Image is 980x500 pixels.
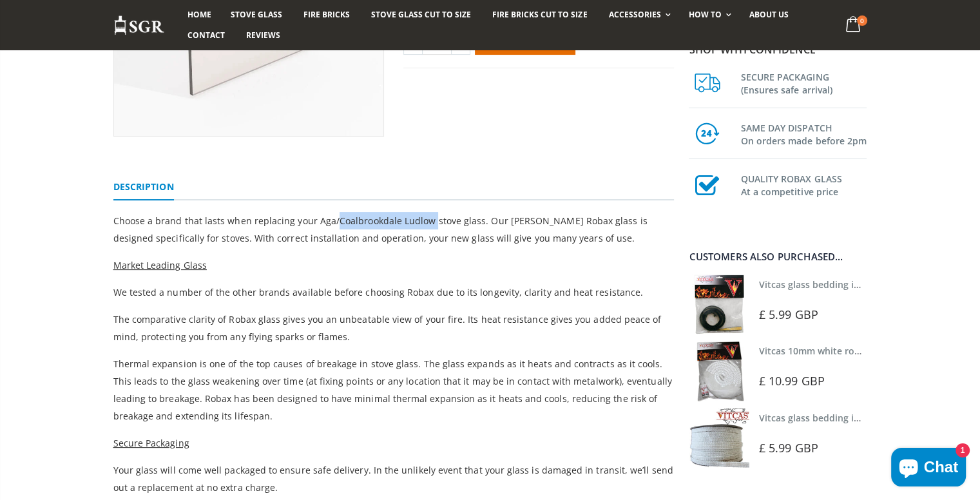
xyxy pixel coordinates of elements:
[113,464,673,494] span: Your glass will come well packaged to ensure safe delivery. In the unlikely event that your glass...
[857,15,867,26] span: 0
[236,25,290,46] a: Reviews
[113,259,207,271] span: Market Leading Glass
[178,25,235,46] a: Contact
[740,119,867,148] h3: SAME DAY DISPATCH On orders made before 2pm
[840,13,867,38] a: 0
[887,448,970,490] inbox-online-store-chat: Shopify online store chat
[221,5,292,25] a: Stove Glass
[759,373,825,389] span: £ 10.99 GBP
[689,274,749,334] img: Vitcas stove glass bedding in tape
[608,9,660,20] span: Accessories
[759,440,818,456] span: £ 5.99 GBP
[178,5,221,25] a: Home
[187,30,225,41] span: Contact
[113,175,174,200] a: Description
[749,9,789,20] span: About us
[689,341,749,401] img: Vitcas white rope, glue and gloves kit 10mm
[361,5,481,25] a: Stove Glass Cut To Size
[113,215,648,244] span: Choose a brand that lasts when replacing your Aga/Coalbrookdale Ludlow stove glass. Our [PERSON_N...
[113,15,165,36] img: Stove Glass Replacement
[740,68,867,97] h3: SECURE PACKAGING (Ensures safe arrival)
[231,9,282,20] span: Stove Glass
[599,5,677,25] a: Accessories
[740,170,867,198] h3: QUALITY ROBAX GLASS At a competitive price
[740,5,798,25] a: About us
[759,307,818,322] span: £ 5.99 GBP
[113,313,662,343] span: The comparative clarity of Robax glass gives you an unbeatable view of your fire. Its heat resist...
[303,9,350,20] span: Fire Bricks
[689,252,867,262] div: Customers also purchased...
[113,286,643,298] span: We tested a number of the other brands available before choosing Robax due to its longevity, clar...
[246,30,280,41] span: Reviews
[689,9,722,20] span: How To
[679,5,738,25] a: How To
[187,9,211,20] span: Home
[113,437,189,449] span: Secure Packaging
[113,358,672,422] span: Thermal expansion is one of the top causes of breakage in stove glass. The glass expands as it he...
[294,5,360,25] a: Fire Bricks
[371,9,471,20] span: Stove Glass Cut To Size
[689,408,749,468] img: Vitcas stove glass bedding in tape
[483,5,597,25] a: Fire Bricks Cut To Size
[492,9,587,20] span: Fire Bricks Cut To Size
